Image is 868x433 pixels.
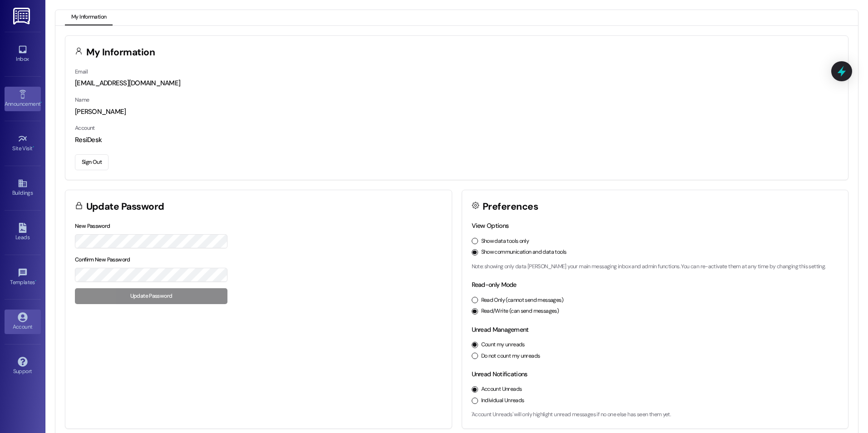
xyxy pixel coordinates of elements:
a: Templates • [5,265,41,290]
a: Inbox [5,42,41,66]
label: Show data tools only [481,237,529,246]
h3: My Information [86,48,155,57]
a: Support [5,354,41,379]
label: Show communication and data tools [481,248,567,256]
label: Confirm New Password [75,256,130,263]
button: My Information [65,10,113,25]
label: Unread Management [472,325,529,334]
h3: Preferences [483,202,538,212]
label: New Password [75,222,110,230]
div: [PERSON_NAME] [75,107,838,117]
span: • [40,99,42,106]
label: Do not count my unreads [481,352,540,360]
label: Read/Write (can send messages) [481,307,559,315]
a: Leads [5,220,41,245]
label: Account Unreads [481,385,522,394]
label: Individual Unreads [481,397,524,405]
label: Name [75,96,89,103]
span: • [35,278,36,284]
label: Read-only Mode [472,280,517,289]
label: Unread Notifications [472,370,528,378]
label: Email [75,68,88,75]
img: ResiDesk Logo [13,8,32,25]
label: View Options [472,221,509,230]
a: Site Visit • [5,131,41,156]
h3: Update Password [86,202,164,212]
div: ResiDesk [75,135,838,145]
label: Read Only (cannot send messages) [481,296,563,305]
p: Note: showing only data [PERSON_NAME] your main messaging inbox and admin functions. You can re-a... [472,263,839,271]
p: 'Account Unreads' will only highlight unread messages if no one else has seen them yet. [472,411,839,419]
a: Buildings [5,176,41,200]
div: [EMAIL_ADDRESS][DOMAIN_NAME] [75,79,838,88]
label: Account [75,124,95,132]
button: Sign Out [75,154,108,170]
label: Count my unreads [481,341,525,349]
a: Account [5,310,41,334]
span: • [33,144,34,150]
